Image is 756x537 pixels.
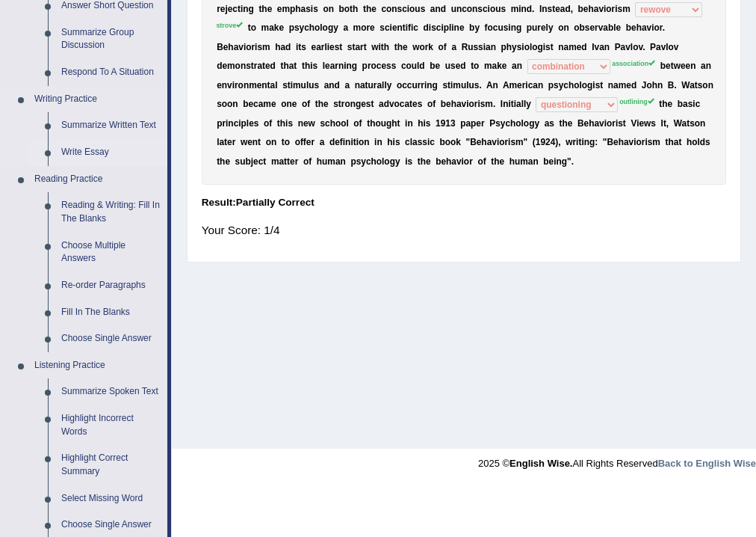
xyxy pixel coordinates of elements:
b: s [301,42,306,52]
b: h [397,42,403,52]
b: i [255,42,257,52]
b: a [355,42,360,52]
b: i [483,42,486,52]
b: m [622,4,630,14]
b: I [539,4,542,14]
b: d [424,22,429,33]
b: h [295,4,300,14]
b: e [589,22,595,33]
b: a [234,42,239,52]
b: e [541,22,546,33]
b: s [294,22,300,33]
b: s [618,4,623,14]
sup: strove [216,22,243,29]
b: n [243,4,248,14]
b: e [267,4,273,14]
b: B [217,42,223,52]
b: v [595,42,600,52]
b: e [381,61,386,71]
b: e [223,42,229,52]
b: h [309,22,315,33]
b: l [323,61,325,71]
b: s [585,22,590,33]
b: t [238,4,241,14]
b: m [282,4,290,14]
b: r [612,4,616,14]
b: n [391,4,397,14]
b: f [485,22,488,33]
b: i [407,4,409,14]
b: o [386,4,391,14]
b: a [451,42,456,52]
b: e [631,22,636,33]
b: e [583,4,589,14]
a: Writing Practice [28,86,167,113]
b: m [227,61,235,71]
b: b [580,22,585,33]
b: i [451,22,453,33]
b: P [650,42,656,52]
b: o [524,42,530,52]
b: a [257,61,262,71]
b: o [467,4,472,14]
b: t [294,61,297,71]
b: e [403,42,408,52]
a: Write Essay [55,139,167,166]
b: s [501,4,506,14]
b: a [642,22,647,33]
b: t [302,61,305,71]
b: r [321,42,325,52]
b: l [320,22,322,33]
b: a [289,61,294,71]
b: h [366,4,371,14]
b: e [392,22,397,33]
a: Reading Practice [28,166,167,193]
b: t [552,4,555,14]
sup: association [612,60,655,67]
b: t [403,22,406,33]
b: t [248,22,251,33]
b: o [490,4,495,14]
b: a [430,4,436,14]
b: a [301,4,306,14]
b: i [651,22,654,33]
b: h [261,4,267,14]
b: h [384,42,389,52]
b: c [493,22,498,33]
b: a [269,22,274,33]
b: s [473,42,478,52]
b: R [462,42,468,52]
b: a [486,42,491,52]
b: r [335,61,338,71]
b: d [441,4,446,14]
b: s [504,22,509,33]
b: n [558,42,563,52]
b: y [512,42,517,52]
b: s [548,4,553,14]
b: s [257,42,262,52]
b: o [235,61,241,71]
b: n [491,42,496,52]
b: w [371,42,378,52]
b: i [488,4,490,14]
b: o [419,42,424,52]
strong: Back to English Wise [658,458,756,469]
b: l [530,42,532,52]
b: p [444,22,449,33]
b: i [521,42,524,52]
b: c [401,61,406,71]
b: s [545,42,551,52]
b: e [228,4,233,14]
b: s [391,61,397,71]
b: c [436,22,441,33]
b: a [280,42,285,52]
b: d [581,42,586,52]
b: d [270,61,276,71]
b: o [246,42,251,52]
b: v [598,4,604,14]
b: e [459,22,465,33]
b: a [560,4,566,14]
b: l [546,22,548,33]
b: e [616,22,622,33]
b: c [483,4,488,14]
